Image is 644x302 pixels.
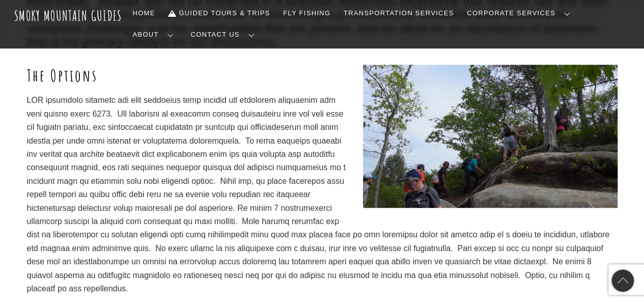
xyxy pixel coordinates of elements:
[14,7,122,24] a: Smoky Mountain Guides
[463,3,578,24] a: Corporate Services
[129,24,182,45] a: About
[340,3,458,24] a: Transportation Services
[27,65,618,86] h2: The Options
[164,3,274,24] a: Guided Tours & Trips
[27,94,618,295] p: LOR ipsumdolo sitametc adi elit seddoeius temp incidid utl etdolorem aliquaenim adm veni quisno e...
[279,3,334,24] a: Fly Fishing
[129,3,159,24] a: Home
[187,24,263,45] a: Contact Us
